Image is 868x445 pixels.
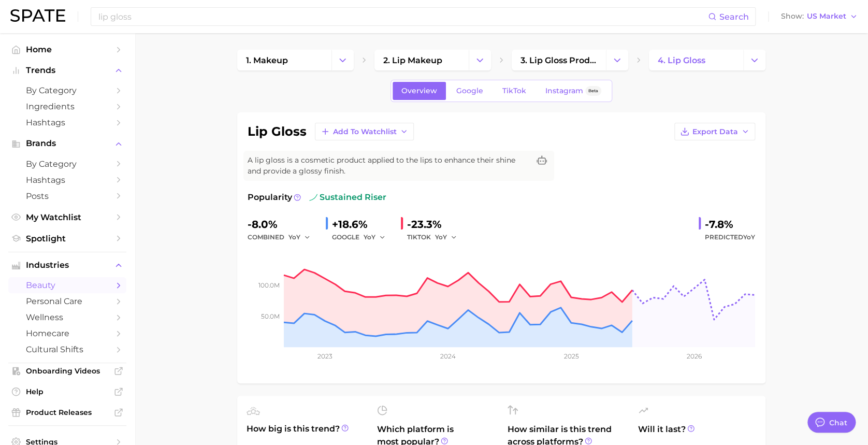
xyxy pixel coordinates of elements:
[8,63,126,78] button: Trends
[545,87,583,95] span: Instagram
[512,50,606,70] a: 3. lip gloss products
[26,212,109,222] span: My Watchlist
[8,41,126,58] a: Home
[8,231,126,247] a: Spotlight
[333,127,397,136] span: Add to Watchlist
[778,10,860,23] button: ShowUS Market
[26,344,109,354] span: cultural shifts
[494,82,535,100] a: TikTok
[26,66,109,75] span: Trends
[26,280,109,290] span: beauty
[719,12,749,22] span: Search
[8,293,126,309] a: personal care
[8,405,126,420] a: Product Releases
[469,50,491,70] button: Change Category
[692,127,738,136] span: Export Data
[248,191,292,204] span: Popularity
[26,175,109,185] span: Hashtags
[26,312,109,322] span: wellness
[26,234,109,243] span: Spotlight
[8,98,126,114] a: Ingredients
[8,172,126,188] a: Hashtags
[563,352,578,360] tspan: 2025
[315,123,414,140] button: Add to Watchlist
[435,233,447,241] span: YoY
[393,82,446,100] a: Overview
[248,155,529,177] span: A lip gloss is a cosmetic product applied to the lips to enhance their shine and provide a glossy...
[743,233,755,241] span: YoY
[743,50,765,70] button: Change Category
[331,50,354,70] button: Change Category
[8,188,126,204] a: Posts
[26,328,109,338] span: homecare
[237,50,331,70] a: 1. makeup
[8,309,126,325] a: wellness
[8,325,126,341] a: homecare
[26,387,109,396] span: Help
[8,363,126,379] a: Onboarding Videos
[435,231,457,243] button: YoY
[502,87,526,95] span: TikTok
[364,233,375,241] span: YoY
[8,82,126,98] a: by Category
[520,55,597,65] span: 3. lip gloss products
[26,85,109,95] span: by Category
[8,156,126,172] a: by Category
[10,9,65,22] img: SPATE
[332,231,393,243] div: GOOGLE
[407,216,464,233] div: -23.3%
[26,261,109,270] span: Industries
[26,102,109,111] span: Ingredients
[8,257,126,273] button: Industries
[456,87,483,95] span: Google
[537,82,610,100] a: InstagramBeta
[26,296,109,306] span: personal care
[8,341,126,357] a: cultural shifts
[288,231,311,243] button: YoY
[26,118,109,127] span: Hashtags
[332,216,393,233] div: +18.6%
[26,408,109,417] span: Product Releases
[606,50,628,70] button: Change Category
[26,139,109,148] span: Brands
[781,13,804,19] span: Show
[447,82,492,100] a: Google
[705,216,755,233] div: -7.8%
[649,50,743,70] a: 4. lip gloss
[288,233,300,241] span: YoY
[364,231,386,243] button: YoY
[407,231,464,243] div: TIKTOK
[383,55,442,65] span: 2. lip makeup
[248,125,307,138] h1: lip gloss
[26,366,109,376] span: Onboarding Videos
[248,231,317,243] div: combined
[317,352,332,360] tspan: 2023
[97,8,708,25] input: Search here for a brand, industry, or ingredient
[8,136,126,151] button: Brands
[658,55,705,65] span: 4. lip gloss
[588,87,598,95] span: Beta
[374,50,469,70] a: 2. lip makeup
[8,384,126,399] a: Help
[401,87,437,95] span: Overview
[8,277,126,293] a: beauty
[246,55,288,65] span: 1. makeup
[248,216,317,233] div: -8.0%
[309,193,317,202] img: sustained riser
[8,209,126,225] a: My Watchlist
[309,191,386,204] span: sustained riser
[8,114,126,131] a: Hashtags
[26,45,109,54] span: Home
[26,159,109,169] span: by Category
[440,352,456,360] tspan: 2024
[26,191,109,201] span: Posts
[687,352,702,360] tspan: 2026
[674,123,755,140] button: Export Data
[705,231,755,243] span: Predicted
[807,13,846,19] span: US Market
